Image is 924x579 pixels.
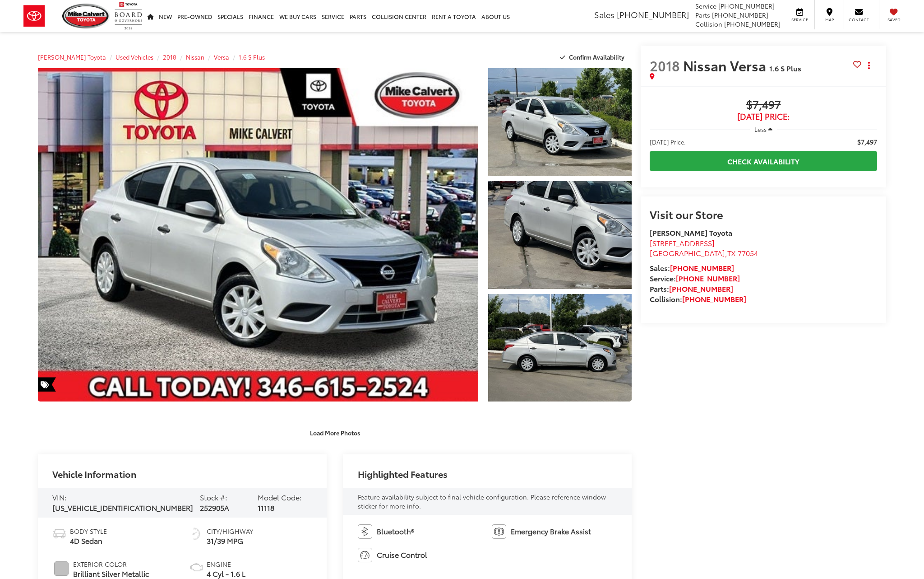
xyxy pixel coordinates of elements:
span: , [650,247,758,258]
span: [STREET_ADDRESS] [650,238,715,248]
span: Parts [695,10,710,19]
span: Sales [594,9,614,20]
img: 2018 Nissan Versa 1.6 S Plus [486,180,633,290]
a: 1.6 S Plus [239,53,265,61]
a: [STREET_ADDRESS] [GEOGRAPHIC_DATA],TX 77054 [650,238,758,258]
span: VIN: [52,492,67,502]
span: 11118 [258,502,274,513]
span: Less [754,125,767,133]
a: Expand Photo 2 [488,181,632,289]
span: TX [727,247,736,258]
a: Versa [214,53,229,61]
span: [DATE] Price: [650,112,877,121]
span: [US_VEHICLE_IDENTIFICATION_NUMBER] [52,502,193,513]
span: Body Style [70,527,107,536]
span: 4D Sedan [70,536,107,546]
span: 252905A [200,502,229,513]
a: [PHONE_NUMBER] [682,294,746,304]
span: Collision [695,19,722,28]
img: Cruise Control [358,548,372,562]
span: Special [38,377,56,392]
button: Less [750,121,777,137]
h2: Visit our Store [650,208,877,220]
span: Confirm Availability [569,53,624,61]
a: Used Vehicles [115,53,153,61]
img: 2018 Nissan Versa 1.6 S Plus [33,66,482,403]
span: Stock #: [200,492,227,502]
span: Emergency Brake Assist [511,526,591,537]
span: [PHONE_NUMBER] [724,19,781,28]
img: Fuel Economy [189,527,203,541]
span: Nissan Versa [683,56,769,75]
a: [PHONE_NUMBER] [676,273,740,283]
span: Model Code: [258,492,302,502]
span: Cruise Control [377,550,427,560]
button: Confirm Availability [555,49,632,65]
span: Exterior Color [73,560,149,569]
strong: Parts: [650,283,733,294]
span: Service [695,1,716,10]
strong: Sales: [650,262,734,273]
span: 1.6 S Plus [769,63,801,73]
span: Brilliant Silver Metallic [73,569,149,579]
img: 2018 Nissan Versa 1.6 S Plus [486,293,633,403]
button: Actions [861,57,877,73]
span: Saved [884,17,904,23]
span: 31/39 MPG [207,536,253,546]
span: Contact [849,17,869,23]
h2: Highlighted Features [358,469,448,479]
img: Bluetooth® [358,524,372,539]
a: Expand Photo 0 [38,68,478,402]
span: [PHONE_NUMBER] [617,9,689,20]
a: Expand Photo 1 [488,68,632,176]
span: $7,497 [857,137,877,146]
span: 77054 [738,247,758,258]
button: Load More Photos [304,425,366,440]
span: [PHONE_NUMBER] [712,10,768,19]
span: #C0C0C0 [54,561,69,576]
span: Feature availability subject to final vehicle configuration. Please reference window sticker for ... [358,492,606,510]
img: Mike Calvert Toyota [62,4,110,28]
a: [PHONE_NUMBER] [670,262,734,273]
strong: Service: [650,273,740,283]
img: 2018 Nissan Versa 1.6 S Plus [486,67,633,177]
span: Service [790,17,810,23]
span: [PHONE_NUMBER] [718,1,775,10]
a: [PHONE_NUMBER] [669,283,733,294]
span: $7,497 [650,98,877,112]
span: Bluetooth® [377,526,414,537]
span: Map [819,17,839,23]
span: [GEOGRAPHIC_DATA] [650,247,725,258]
span: dropdown dots [868,62,870,69]
h2: Vehicle Information [52,469,136,479]
span: 2018 [650,56,680,75]
a: Check Availability [650,151,877,171]
span: City/Highway [207,527,253,536]
a: 2018 [163,53,176,61]
a: Nissan [186,53,204,61]
span: Engine [207,560,245,569]
a: [PERSON_NAME] Toyota [38,53,106,61]
strong: Collision: [650,294,746,304]
img: Emergency Brake Assist [492,524,506,539]
a: Expand Photo 3 [488,294,632,402]
strong: [PERSON_NAME] Toyota [650,227,732,238]
span: 4 Cyl - 1.6 L [207,569,245,579]
span: [DATE] Price: [650,137,686,146]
